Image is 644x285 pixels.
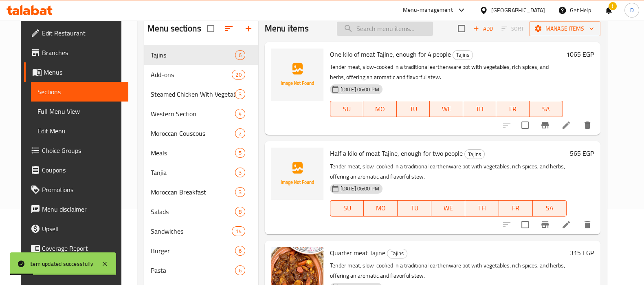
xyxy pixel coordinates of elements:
span: TU [401,202,428,214]
span: MO [367,202,394,214]
span: Burger [151,246,235,256]
input: search [337,22,433,36]
span: 14 [232,228,244,235]
a: Edit menu item [561,220,571,230]
a: Edit Menu [31,121,128,141]
div: Tanjia3 [144,163,258,182]
div: Moroccan Couscous [151,128,235,138]
button: Add [470,22,496,35]
span: 20 [232,71,244,79]
div: [GEOGRAPHIC_DATA] [491,6,545,15]
div: Tajins6 [144,45,258,65]
span: Menu disclaimer [42,204,122,214]
div: Steamed Chicken With Vegetables [151,89,235,99]
span: Select to update [517,117,534,134]
span: MO [367,103,393,115]
div: Item updated successfully [29,259,93,268]
div: Steamed Chicken With Vegetables3 [144,84,258,104]
div: Tajins [453,50,473,60]
button: TH [463,101,497,117]
div: Tajins [387,249,407,258]
span: Half a kilo of meat Tajine, enough for two people [330,147,463,159]
div: Sandwiches14 [144,221,258,241]
span: Sort sections [219,19,239,38]
span: Select to update [517,216,534,233]
a: Upsell [24,219,128,239]
span: Upsell [42,224,122,234]
button: MO [363,101,397,117]
span: Select section [453,20,470,37]
img: One kilo of meat Tajine, enough for 4 people [271,49,323,101]
a: Promotions [24,180,128,199]
span: Tanjia [151,168,235,177]
button: Manage items [529,21,600,36]
img: Half a kilo of meat Tajine, enough for two people [271,148,323,200]
a: Full Menu View [31,102,128,121]
span: WE [435,202,462,214]
span: Quarter meat Tajine [330,247,385,259]
a: Edit menu item [561,120,571,130]
span: SU [334,202,361,214]
div: items [235,109,245,119]
div: items [235,187,245,197]
button: Branch-specific-item [535,115,555,135]
h6: 565 EGP [570,148,594,159]
p: Tender meat, slow-cooked in a traditional earthenware pot with vegetables, rich spices, and herbs... [330,62,563,82]
h2: Menu sections [147,22,201,35]
span: Edit Restaurant [42,28,122,38]
span: 8 [235,208,245,216]
span: TU [400,103,427,115]
div: items [235,128,245,138]
span: TH [468,202,496,214]
span: 6 [235,247,245,255]
span: 2 [235,130,245,137]
div: items [232,226,245,236]
span: D [630,6,633,15]
span: Salads [151,207,235,217]
button: SU [330,101,363,117]
div: items [235,50,245,60]
div: Moroccan Couscous2 [144,124,258,143]
a: Branches [24,43,128,62]
div: items [235,265,245,275]
span: 3 [235,169,245,177]
button: FR [496,101,530,117]
a: Choice Groups [24,141,128,160]
span: Tajins [151,50,235,60]
button: SA [533,200,567,217]
span: Moroccan Breakfast [151,187,235,197]
span: SU [334,103,360,115]
span: Add-ons [151,70,232,80]
div: items [235,148,245,158]
span: One kilo of meat Tajine, enough for 4 people [330,48,451,60]
div: Salads8 [144,202,258,221]
span: [DATE] 06:00 PM [337,185,382,192]
span: 3 [235,91,245,98]
a: Menu disclaimer [24,199,128,219]
div: Pasta [151,265,235,275]
span: 4 [235,110,245,118]
button: TU [397,101,430,117]
p: Tender meat, slow-cooked in a traditional earthenware pot with vegetables, rich spices, and herbs... [330,161,567,182]
span: Meals [151,148,235,158]
button: Add section [239,19,258,38]
div: Western Section [151,109,235,119]
div: items [235,89,245,99]
div: Meals5 [144,143,258,163]
div: Western Section4 [144,104,258,124]
button: WE [431,200,465,217]
span: 6 [235,51,245,59]
span: 6 [235,267,245,274]
span: Sandwiches [151,226,232,236]
button: Branch-specific-item [535,215,555,234]
span: 5 [235,149,245,157]
span: WE [433,103,460,115]
span: Tajins [465,150,484,159]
